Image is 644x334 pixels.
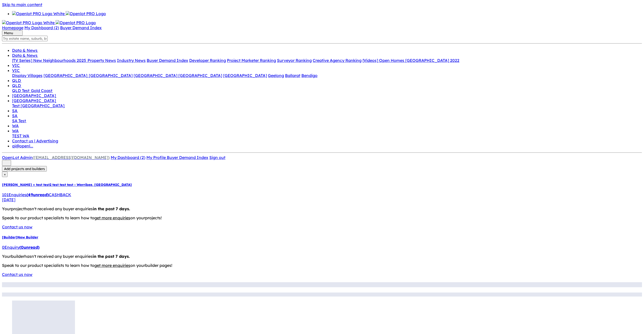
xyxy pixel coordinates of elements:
[2,172,8,177] button: Close
[12,63,20,68] a: VIC
[12,118,26,123] a: SA Test
[4,31,13,35] span: Menu
[2,215,642,220] p: Speak to our product specialists to learn how to on your projects !
[66,11,106,16] img: Openlot PRO Logo
[12,53,38,58] a: Data & News
[12,88,31,93] a: QLD Test
[93,254,130,259] b: in the past 7 days.
[2,197,15,202] span: [DATE]
[2,25,23,30] a: Homepage
[12,93,56,98] a: [GEOGRAPHIC_DATA]
[60,25,102,30] a: Buyer Demand Index
[12,128,19,133] a: WA
[167,155,208,160] a: Buyer Demand Index
[12,78,21,83] a: QLD
[146,155,167,160] a: My Profile
[31,88,53,93] a: Gold Coast
[12,58,88,63] a: [TV Series] New Neighbourhoods 2025
[26,192,49,197] strong: ( unread)
[2,224,32,229] a: Contact us now
[12,73,43,78] a: Display Villages
[28,192,33,197] span: 49
[94,263,130,268] u: get more enquiries
[146,155,166,160] span: My Profile
[24,25,59,30] a: My Dashboard (2)
[89,73,133,78] a: [GEOGRAPHIC_DATA]
[301,73,317,78] a: Bendigo
[2,206,642,211] p: Your project hasn't received any buyer enquiries
[94,215,130,220] u: get more enquiries
[12,83,21,88] a: QLD
[223,73,267,78] a: [GEOGRAPHIC_DATA]
[227,58,276,63] a: Project Marketer Ranking
[134,73,222,78] a: [GEOGRAPHIC_DATA] [GEOGRAPHIC_DATA]
[313,58,361,63] a: Creative Agency Ranking
[12,68,20,73] a: VIC
[2,245,642,250] div: 0 Enquir y
[2,192,642,197] div: 101 Enquir ies
[21,245,24,250] span: 0
[4,172,6,176] span: ×
[2,2,42,7] a: Skip to main content
[12,48,38,53] a: Data & News
[147,58,188,63] a: Buyer Demand Index
[4,161,9,164] img: sort.svg
[2,20,55,25] img: Openlot PRO Logo White
[2,272,32,277] a: Contact us now
[2,235,642,250] a: [Builder]New Builder0Enquiry(0unread)
[12,123,19,128] a: WA
[2,30,23,36] button: Toggle navigation
[2,254,642,259] p: Your builder hasn't received any buyer enquiries
[277,58,312,63] a: Surveyor Ranking
[2,183,642,202] a: [PERSON_NAME] + test test2 test test test - Werribee, [GEOGRAPHIC_DATA]101Enquiries(49unread)CASH...
[56,20,96,25] img: Openlot PRO Logo
[12,113,18,118] a: SA
[44,73,89,78] a: [GEOGRAPHIC_DATA]
[268,73,284,78] a: Geelong
[2,166,47,172] button: Add projects and builders
[12,103,65,108] a: Test [GEOGRAPHIC_DATA]
[209,155,225,160] a: Sign out
[285,73,300,78] a: Ballarat
[12,138,58,143] a: Contact us | Advertising
[2,235,642,239] h5: [Builder] New Builder
[12,143,33,148] a: qi@openl...
[2,263,642,268] p: Speak to our product specialists to learn how to on your builder pages !
[12,98,56,103] a: [GEOGRAPHIC_DATA]
[117,58,146,63] a: Industry News
[49,192,71,197] span: CASHBACK
[2,36,48,41] input: Try estate name, suburb, builder or developer
[12,133,29,138] a: TEST WA
[88,58,116,63] a: Property News
[2,155,110,160] a: OpenLot Admin([EMAIL_ADDRESS][DOMAIN_NAME])
[33,155,110,160] span: ([EMAIL_ADDRESS][DOMAIN_NAME])
[19,245,39,250] strong: ( unread)
[93,206,130,211] b: in the past 7 days.
[111,155,145,160] a: My Dashboard (2)
[12,11,65,16] img: Openlot PRO Logo White
[363,58,459,63] a: [Videos] Open Homes [GEOGRAPHIC_DATA] 2022
[2,183,642,187] h5: [PERSON_NAME] + test test2 test test test - Werribee , [GEOGRAPHIC_DATA]
[12,108,18,113] a: SA
[189,58,226,63] a: Developer Ranking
